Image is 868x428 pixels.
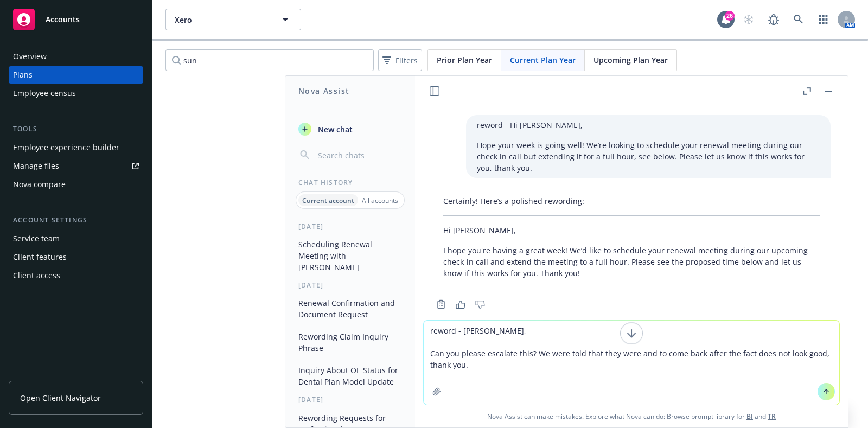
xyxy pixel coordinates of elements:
span: Prior Plan Year [437,54,492,66]
button: Inquiry About OE Status for Dental Plan Model Update [294,361,406,391]
button: New chat [294,119,406,139]
p: I hope you're having a great week! We’d like to schedule your renewal meeting during our upcoming... [443,245,820,279]
a: TR [768,412,776,421]
div: Account settings [9,215,143,226]
p: Current account [302,196,354,205]
p: Certainly! Here’s a polished rewording: [443,195,820,207]
a: Client access [9,267,143,284]
div: Client access [13,267,60,284]
p: Hi [PERSON_NAME], [443,225,820,236]
h1: Nova Assist [298,85,349,97]
div: Manage files [13,157,59,175]
a: Client features [9,248,143,266]
a: Overview [9,48,143,65]
p: reword - Hi [PERSON_NAME], [477,119,820,131]
a: Manage files [9,157,143,175]
span: Filters [380,53,420,68]
div: Tools [9,124,143,135]
div: Client features [13,248,67,266]
div: 26 [725,11,735,21]
button: Thumbs down [471,297,489,312]
div: [DATE] [285,280,415,290]
a: Plans [9,66,143,84]
span: Accounts [46,15,80,24]
button: Xero [165,9,301,30]
div: Service team [13,230,60,247]
a: Report a Bug [763,9,784,30]
div: [DATE] [285,395,415,404]
button: Filters [378,49,422,71]
span: Upcoming Plan Year [593,54,668,66]
a: Search [788,9,809,30]
div: Employee experience builder [13,139,119,156]
input: Search by name [165,49,374,71]
input: Search chats [316,148,402,163]
a: Accounts [9,4,143,35]
span: Current Plan Year [510,54,576,66]
div: Chat History [285,178,415,187]
svg: Copy to clipboard [436,299,446,309]
button: Scheduling Renewal Meeting with [PERSON_NAME] [294,235,406,276]
a: Nova compare [9,176,143,193]
button: Rewording Claim Inquiry Phrase [294,328,406,357]
button: Renewal Confirmation and Document Request [294,294,406,323]
span: Filters [395,55,418,66]
textarea: reword - [PERSON_NAME], Can you please escalate this? We were told that they were and to come bac... [424,321,839,405]
div: Plans [13,66,33,84]
a: BI [746,412,753,421]
p: All accounts [362,196,398,205]
span: Open Client Navigator [20,392,101,404]
a: Employee census [9,85,143,102]
div: Overview [13,48,47,65]
div: [DATE] [285,222,415,231]
div: Employee census [13,85,76,102]
a: Start snowing [738,9,759,30]
span: Xero [175,14,269,25]
div: Nova compare [13,176,66,193]
p: Hope your week is going well! We’re looking to schedule your renewal meeting during our check in ... [477,139,820,174]
span: New chat [316,124,353,135]
a: Employee experience builder [9,139,143,156]
a: Service team [9,230,143,247]
span: Nova Assist can make mistakes. Explore what Nova can do: Browse prompt library for and [419,405,844,427]
a: Switch app [813,9,834,30]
